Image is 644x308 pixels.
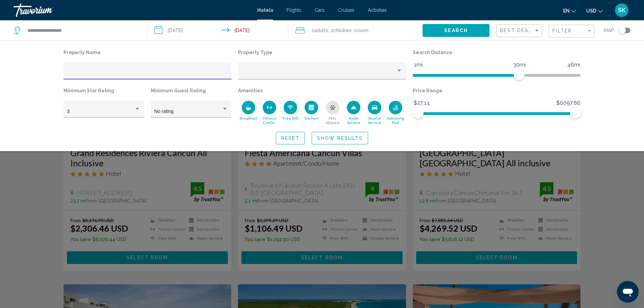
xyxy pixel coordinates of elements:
span: Pets Allowed [322,116,343,125]
button: Kitchen [301,100,322,125]
button: Change language [563,6,576,16]
p: Price Range [413,86,581,95]
span: $6097.86 [555,98,581,108]
mat-select: Sort by [500,28,540,34]
p: Minimum Guest Rating [151,86,231,95]
span: Children [333,28,352,33]
span: Map [604,26,614,35]
button: Toggle map [614,27,630,33]
div: Hotel Filters [60,48,584,125]
span: Reset [281,136,300,141]
button: Swimming Pool [385,100,406,125]
a: Travorium [14,3,251,17]
span: Search [444,28,468,33]
p: Minimum Star Rating [64,86,144,95]
a: Hotels [257,7,273,13]
span: Shuttle Service [364,116,385,125]
button: Travelers: 2 adults, 2 children [288,20,423,41]
span: 30mi [512,60,527,70]
span: , 1 [352,26,368,35]
span: Free Wifi [283,116,299,120]
a: Cars [315,7,325,13]
span: Fitness Center [259,116,280,125]
p: Search Distance [413,48,581,57]
button: Room Service [343,100,364,125]
iframe: Button to launch messaging window [617,281,639,303]
button: Reset [276,132,305,144]
a: Activities [368,7,387,13]
button: Filter [549,24,594,38]
button: Shuttle Service [364,100,385,125]
button: Free Wifi [280,100,301,125]
span: 1mi [413,60,424,70]
span: USD [586,8,596,14]
span: Swimming Pool [385,116,406,125]
button: Show Results [312,132,368,144]
span: 3 [67,109,70,114]
span: Room [356,28,368,33]
button: Fitness Center [259,100,280,125]
button: User Menu [613,3,630,17]
span: , 2 [328,26,352,35]
span: Room Service [343,116,364,125]
button: Change currency [586,6,603,16]
span: 46mi [566,60,581,70]
span: Kitchen [305,116,318,120]
p: Property Type [238,48,406,57]
button: Check-in date: Oct 18, 2025 Check-out date: Oct 25, 2025 [148,20,289,41]
span: Show Results [317,136,363,141]
button: Pets Allowed [322,100,343,125]
span: en [563,8,570,14]
span: Adults [314,28,328,33]
button: Search [423,24,490,37]
span: SK [618,7,625,14]
mat-select: Property type [242,71,403,76]
p: Property Name [64,48,232,57]
span: 2 [311,26,328,35]
span: Best Deals [500,28,535,33]
span: Breakfast [240,116,257,120]
a: Flights [287,7,301,13]
span: Filter [552,28,572,33]
span: No rating [154,109,173,114]
a: Cruises [338,7,354,13]
p: Amenities [238,86,406,95]
span: $27.14 [413,98,431,108]
button: Breakfast [238,100,259,125]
